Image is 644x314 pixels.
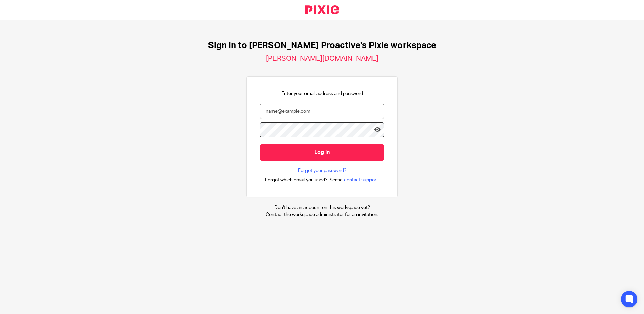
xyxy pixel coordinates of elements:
[266,54,378,63] h2: [PERSON_NAME][DOMAIN_NAME]
[344,177,378,183] span: contact support
[208,40,436,51] h1: Sign in to [PERSON_NAME] Proactive's Pixie workspace
[265,176,379,184] div: .
[298,167,346,174] a: Forgot your password?
[281,90,363,97] p: Enter your email address and password
[265,177,343,183] span: Forgot which email you used? Please
[260,144,384,161] input: Log in
[266,204,378,211] p: Don't have an account on this workspace yet?
[260,104,384,119] input: name@example.com
[266,211,378,218] p: Contact the workspace administrator for an invitation.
